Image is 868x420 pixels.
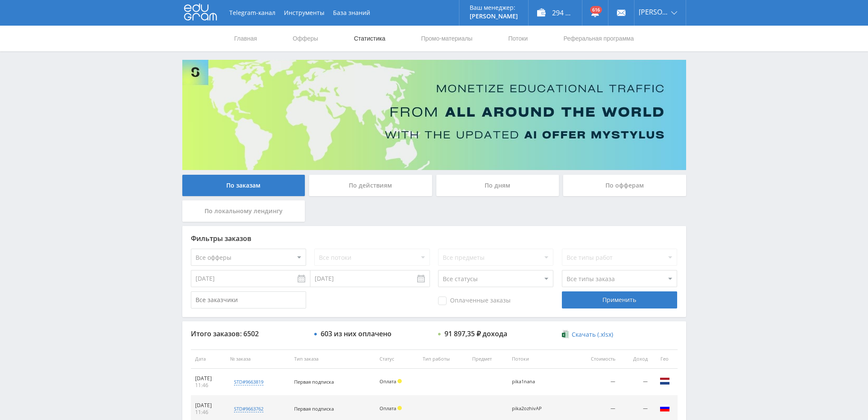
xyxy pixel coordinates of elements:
[182,60,686,170] img: Banner
[191,235,678,242] div: Фильтры заказов
[191,291,306,308] input: Все заказчики
[234,26,258,51] a: Главная
[438,297,511,305] span: Оплаченные заказы
[563,175,686,196] div: По офферам
[563,26,635,51] a: Реферальная программа
[292,26,319,51] a: Офферы
[470,13,518,20] p: [PERSON_NAME]
[507,26,529,51] a: Потоки
[436,175,559,196] div: По дням
[562,291,677,308] div: Применить
[420,26,473,51] a: Промо-материалы
[309,175,432,196] div: По действиям
[182,200,305,222] div: По локальному лендингу
[182,175,305,196] div: По заказам
[639,9,669,15] span: [PERSON_NAME]
[353,26,386,51] a: Статистика
[470,4,518,11] p: Ваш менеджер:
